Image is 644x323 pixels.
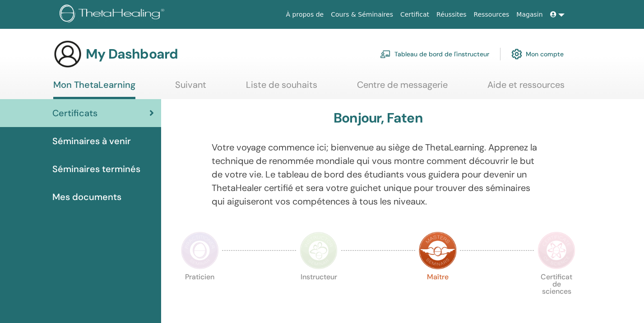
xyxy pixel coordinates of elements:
a: Certificat [397,6,433,23]
img: logo.png [60,5,167,25]
p: Praticien [181,273,219,311]
img: Master [419,232,457,269]
img: chalkboard-teacher.svg [380,50,391,58]
a: Tableau de bord de l'instructeur [380,44,489,64]
img: Certificate of Science [537,232,575,269]
p: Instructeur [300,273,338,311]
p: Certificat de sciences [537,273,575,311]
img: Practitioner [181,232,219,269]
a: Cours & Séminaires [327,6,397,23]
p: Votre voyage commence ici; bienvenue au siège de ThetaLearning. Apprenez la technique de renommée... [212,141,544,208]
p: Maître [419,273,457,311]
span: Certificats [52,106,97,120]
img: cog.svg [511,46,522,62]
a: Suivant [175,79,206,97]
a: Centre de messagerie [357,79,448,97]
a: À propos de [283,6,328,23]
a: Aide et ressources [487,79,565,97]
img: generic-user-icon.jpg [53,40,82,68]
a: Liste de souhaits [246,79,317,97]
a: Mon ThetaLearning [53,79,135,99]
a: Réussites [433,6,470,23]
h3: Bonjour, Faten [334,110,423,126]
a: Magasin [513,6,546,23]
img: Instructor [300,232,338,269]
a: Ressources [470,6,513,23]
h3: My Dashboard [86,46,178,62]
span: Mes documents [52,190,121,204]
span: Séminaires terminés [52,162,140,176]
span: Séminaires à venir [52,134,131,148]
a: Mon compte [511,44,564,64]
